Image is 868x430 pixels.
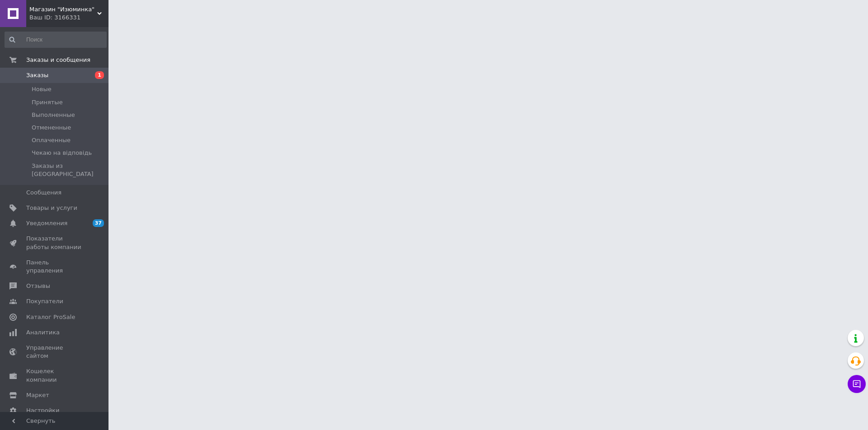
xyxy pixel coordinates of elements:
[26,313,75,321] span: Каталог ProSale
[848,375,866,393] button: Чат с покупателем
[93,219,104,227] span: 37
[26,391,49,399] span: Маркет
[32,162,106,178] span: Заказы из [GEOGRAPHIC_DATA]
[26,259,84,275] span: Панель управления
[26,407,59,415] span: Настройки
[26,282,50,290] span: Отзывы
[26,189,61,197] span: Сообщения
[26,204,77,212] span: Товары и услуги
[26,71,48,79] span: Заказы
[26,297,63,305] span: Покупатели
[26,344,84,360] span: Управление сайтом
[32,136,71,144] span: Оплаченные
[26,367,84,384] span: Кошелек компании
[5,32,107,48] input: Поиск
[32,111,75,119] span: Выполненные
[26,328,60,337] span: Аналитика
[32,124,71,132] span: Отмененные
[32,149,92,157] span: Чекаю на відповідь
[29,5,97,14] span: Магазин "Изюминка"
[26,219,67,227] span: Уведомления
[32,98,63,106] span: Принятые
[26,235,84,251] span: Показатели работы компании
[32,85,52,93] span: Новые
[29,14,108,22] div: Ваш ID: 3166331
[95,71,104,79] span: 1
[26,56,90,64] span: Заказы и сообщения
